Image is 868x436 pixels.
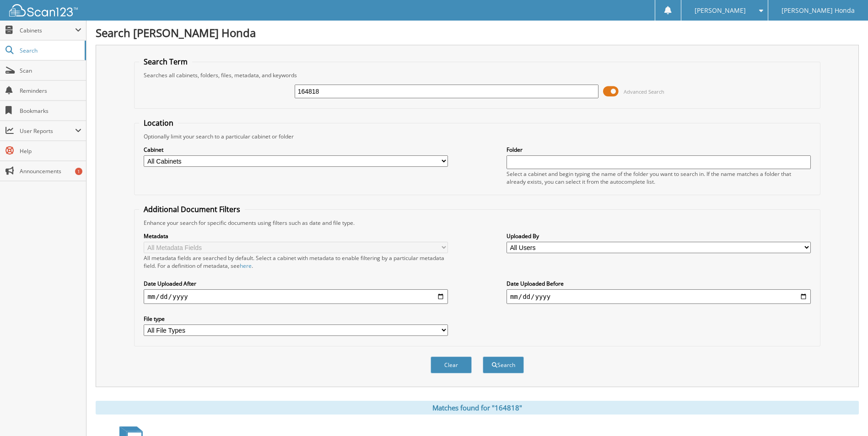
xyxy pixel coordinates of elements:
[507,280,811,287] label: Date Uploaded Before
[96,25,859,40] h1: Search [PERSON_NAME] Honda
[144,315,448,323] label: File type
[139,133,815,140] div: Optionally limit your search to a particular cabinet or folder
[20,127,75,135] span: User Reports
[96,401,859,415] div: Matches found for "164818"
[139,204,245,214] legend: Additional Document Filters
[507,146,811,154] label: Folder
[20,67,81,74] span: Scan
[20,27,75,34] span: Cabinets
[507,289,811,304] input: end
[9,4,78,16] img: scan123-logo-white.svg
[624,88,664,95] span: Advanced Search
[507,170,811,186] div: Select a cabinet and begin typing the name of the folder you want to search in. If the name match...
[75,168,82,175] div: 1
[144,289,448,304] input: start
[240,262,252,270] a: here
[20,87,81,95] span: Reminders
[695,8,746,13] span: [PERSON_NAME]
[139,118,178,128] legend: Location
[144,254,448,270] div: All metadata fields are searched by default. Select a cabinet with metadata to enable filtering b...
[782,8,855,13] span: [PERSON_NAME] Honda
[144,280,448,287] label: Date Uploaded After
[20,167,81,175] span: Announcements
[483,356,524,373] button: Search
[20,147,81,155] span: Help
[20,47,80,54] span: Search
[20,107,81,115] span: Bookmarks
[139,219,815,227] div: Enhance your search for specific documents using filters such as date and file type.
[139,71,815,79] div: Searches all cabinets, folders, files, metadata, and keywords
[431,356,472,373] button: Clear
[139,57,192,67] legend: Search Term
[144,232,448,240] label: Metadata
[144,146,448,154] label: Cabinet
[507,232,811,240] label: Uploaded By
